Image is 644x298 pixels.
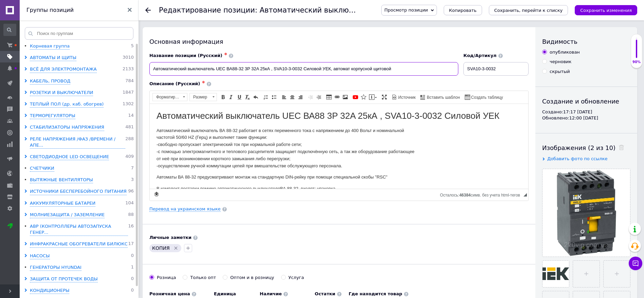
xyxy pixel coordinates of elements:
[30,66,97,73] div: ВСЁ ДЛЯ ЭЛЕКТРОМОНТАЖА
[315,291,335,296] b: Остатки
[449,8,477,13] span: Копировать
[30,253,50,259] div: НАСОСЫ
[464,93,504,101] a: Создать таблицу
[419,93,461,101] a: Вставить шаблон
[550,69,570,75] div: скрытый
[125,154,134,160] span: 409
[214,291,236,296] b: Единица
[227,93,235,101] a: Курсив (Ctrl+I)
[125,78,134,85] span: 784
[30,177,93,183] div: ВЫТЯЖНЫЕ ВЕНТИЛЯТОРЫ
[190,275,216,281] div: Только опт
[333,93,341,101] a: Вставить/Редактировать ссылку (Ctrl+L)
[270,93,278,101] a: Вставить / удалить маркированный список
[542,115,630,121] div: Обновлено: 12:00 [DATE]
[315,93,323,101] a: Увеличить отступ
[150,104,528,189] iframe: Визуальный текстовый редактор, 76D1D38E-89BC-47D5-9607-BC251ED9F85F
[7,23,372,66] p: Автоматический выключатель ВА 88-32 работает в сетях переменного тока с напряжением до 400 Вольт ...
[128,241,134,247] span: 17
[131,43,134,50] span: 5
[131,264,134,271] span: 1
[149,235,191,240] b: Личные заметки
[25,27,133,40] input: Поиск по группам
[542,144,630,152] div: Изображения (2 из 10)
[149,62,458,76] input: Например, H&M женское платье зеленое 38 размер вечернее макси с блестками
[123,101,134,108] span: 1302
[631,60,642,64] div: 90%
[219,93,227,101] a: Полужирный (Ctrl+B)
[494,8,563,13] i: Сохранить, перейти к списку
[152,245,170,251] span: КОПИЯ
[202,80,205,85] span: ✱
[547,156,608,161] span: Добавить фото по ссылке
[30,113,75,119] div: ТЕРМОРЕГУЛЯТОРЫ
[631,34,642,68] div: 90% Качество заполнения
[542,97,630,106] div: Создание и обновление
[244,93,251,101] a: Убрать форматирование
[252,93,259,101] a: Отменить (Ctrl+Z)
[131,177,134,183] span: 3
[30,188,127,195] div: ИСТОЧНИКИ БЕСПЕРЕБОЙНОГО ПИТАНИЯ
[352,93,359,101] a: Добавить видео с YouTube
[30,212,105,218] div: МОЛНИЕЗАЩИТА / ЗАЗЕМЛЕНИЕ
[381,93,388,101] a: Развернуть
[30,223,128,236] div: АВР (КОНТРОЛЛЕРЫ АВТОЗАПУСКА ГЕНЕР...
[444,5,482,15] button: Копировать
[349,291,402,296] b: Где находится товар
[153,190,160,198] a: Сделать резервную копию сейчас
[384,7,428,13] span: Просмотр позиции
[368,93,378,101] a: Вставить сообщение
[30,43,70,50] div: Корневая группа
[123,66,134,73] span: 2133
[280,93,288,101] a: По левому краю
[30,276,98,282] div: ЗАЩИТА ОТ ПРОТЕЧЕК ВОДЫ
[307,93,314,101] a: Уменьшить отступ
[30,124,104,131] div: СТАБИЛИЗАТОРЫ НАПРЯЖЕНИЯ
[30,241,128,247] div: ИНФРАКРАСНЫЕ ОБОГРЕВАТЕЛИ БИЛЮКС
[580,8,632,13] i: Сохранить изменения
[190,93,210,101] span: Размер
[391,93,417,101] a: Источник
[131,165,134,172] span: 7
[30,154,109,160] div: СВЕТОДИОДНОЕ LED ОСВЕЩЕНИЕ
[397,95,416,100] span: Источник
[236,93,243,101] a: Подчеркнутый (Ctrl+U)
[575,5,637,15] button: Сохранить изменения
[523,193,527,197] span: Перетащите для изменения размера
[128,113,134,119] span: 14
[128,223,134,236] span: 16
[297,93,304,101] a: По правому краю
[224,52,227,56] span: ✱
[289,93,296,101] a: По центру
[123,90,134,96] span: 1847
[123,55,134,61] span: 3010
[542,37,630,46] div: Видимость
[125,124,134,131] span: 481
[131,287,134,294] span: 0
[149,53,222,58] span: Название позиции (Русский)
[470,95,503,100] span: Создать таблицу
[153,93,181,101] span: Форматирование
[7,70,372,77] p: Автоматы ВА 88-32 предусматривают монтаж на стандартную DIN-рейку при помощи специальной скобы "RSC"
[131,253,134,259] span: 0
[128,212,134,218] span: 88
[30,78,70,85] div: КАБЕЛЬ, ПРОВОД
[157,275,176,281] div: Розница
[30,101,104,108] div: ТЕПЛЫЙ ПОЛ (др. каб. обогрев)
[30,200,95,207] div: АККУМУЛЯТОРНЫЕ БАТАРЕИ
[459,193,471,198] span: 46384
[125,200,134,207] span: 104
[30,165,54,172] div: СЧЕТЧИКИ
[149,81,200,86] span: Описание (Русский)
[325,93,333,101] a: Таблица
[7,7,372,17] h1: Автоматический выключатель UEC ВА88 3P 32A 25кА , SVA10-3-0032 Силовой УЕК
[125,136,134,149] span: 288
[463,53,497,58] span: Код/Артикул
[189,93,217,101] a: Размер
[550,49,580,55] div: опубликован
[230,275,274,281] div: Оптом и в розницу
[30,90,93,96] div: РОЗЕТКИ И ВЫКЛЮЧАТЕЛИ
[542,109,630,115] div: Создано: 17:17 [DATE]
[550,59,571,65] div: черновик
[260,291,282,296] b: Наличие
